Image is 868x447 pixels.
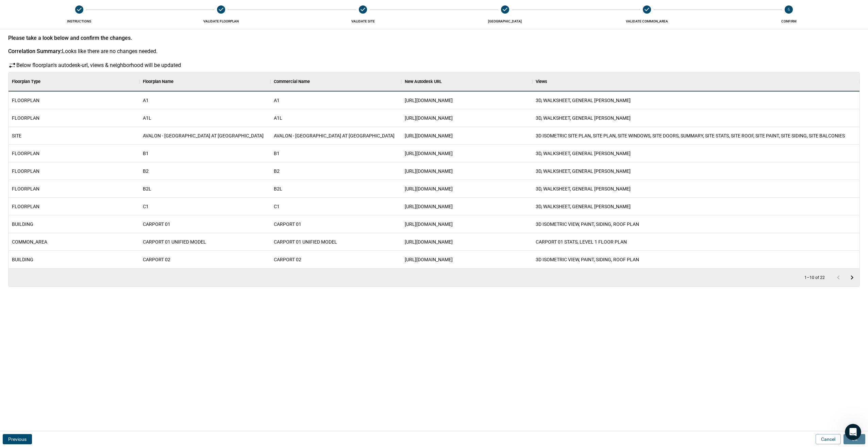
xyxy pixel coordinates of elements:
span: [URL][DOMAIN_NAME] [405,132,453,139]
span: [URL][DOMAIN_NAME] [405,150,453,157]
span: Looks like there are no changes needed. [62,48,157,54]
p: Below floorplan's autodesk-url, views & neighborhood will be updated [16,61,181,69]
span: B2 [143,168,149,175]
button: Cancel [816,434,841,444]
span: [URL][DOMAIN_NAME] [405,256,453,263]
span: [URL][DOMAIN_NAME] [405,168,453,175]
button: Ok [844,434,865,444]
span: 3D, WALKSHEET, GENERAL [PERSON_NAME] [536,97,631,104]
span: A1 [274,97,280,104]
span: 3D ISOMETRIC VIEW​, PAINT, SIDING, ROOF PLAN [536,221,639,228]
span: A1 [143,97,149,104]
span: BUILDING [12,221,33,228]
div: Views [536,72,547,91]
div: Views [532,72,859,91]
span: 3D ISOMETRIC VIEW​, PAINT, SIDING, ROOF PLAN [536,256,639,263]
span: BUILDING [12,256,33,263]
span: AVALON - [GEOGRAPHIC_DATA] AT [GEOGRAPHIC_DATA] [143,132,264,139]
p: 1–10 of 22 [804,276,825,280]
span: [URL][DOMAIN_NAME] [405,115,453,121]
div: Floorplan Name [143,72,173,91]
span: [URL][DOMAIN_NAME] [405,97,453,104]
span: FLOORPLAN [12,115,39,121]
button: Go to next page [845,271,859,284]
span: Validate SITE [295,19,431,23]
div: Commercial Name [270,72,401,91]
span: FLOORPLAN [12,150,39,157]
span: A1L [274,115,282,121]
span: CARPORT 01 UNIFIED MODEL [143,238,206,245]
span: C1 [274,203,280,210]
div: New Autodesk URL [401,72,532,91]
span: CARPORT 01 UNIFIED MODEL [274,238,337,245]
span: Validate FLOORPLAN [153,19,289,23]
span: [URL][DOMAIN_NAME] [405,238,453,245]
div: Commercial Name [274,72,310,91]
span: B2 [274,168,280,175]
span: FLOORPLAN [12,203,39,210]
span: FLOORPLAN [12,97,39,104]
span: 3D, WALKSHEET, GENERAL [PERSON_NAME] [536,203,631,210]
span: CARPORT 02 [274,256,301,263]
span: 3D, WALKSHEET, GENERAL [PERSON_NAME] [536,115,631,121]
span: Instructions [11,19,147,23]
div: Floorplan Name [139,72,270,91]
span: CARPORT 01 [274,221,301,228]
span: CARPORT 01 [143,221,170,228]
div: Please take a look below and confirm the changes. [8,35,860,41]
div: New Autodesk URL [405,72,442,91]
span: 3D, WALKSHEET, GENERAL [PERSON_NAME] [536,185,631,192]
span: 3D, WALKSHEET, GENERAL [PERSON_NAME] [536,168,631,175]
span: B1 [143,150,149,157]
span: CARPORT 02 [143,256,170,263]
div: Correlation Summary: [8,48,62,54]
span: 3D ISOMETRIC SITE PLAN​, SITE PLAN, SITE WINDOWS, SITE DOORS, SUMMARY, SITE STATS, SITE ROOF, SIT... [536,132,845,139]
span: FLOORPLAN [12,168,39,175]
div: Floorplan Type [12,72,40,91]
span: 3D, WALKSHEET, GENERAL [PERSON_NAME] [536,150,631,157]
span: Confirm [721,19,857,23]
span: FLOORPLAN [12,185,39,192]
span: C1 [143,203,149,210]
button: Previous [3,434,32,444]
span: AVALON - [GEOGRAPHIC_DATA] AT [GEOGRAPHIC_DATA] [274,132,395,139]
span: B1 [274,150,280,157]
iframe: Intercom live chat [845,424,861,440]
span: [URL][DOMAIN_NAME] [405,185,453,192]
span: COMMON_AREA [12,238,47,245]
span: [URL][DOMAIN_NAME] [405,203,453,210]
span: [URL][DOMAIN_NAME] [405,221,453,228]
div: Floorplan Type [9,72,139,91]
span: [GEOGRAPHIC_DATA] [437,19,573,23]
span: A1L [143,115,151,121]
span: B2L [274,185,282,192]
text: 6 [788,7,790,12]
span: CARPORT 01 STATS, LEVEL 1 FLOOR PLAN [536,238,627,245]
span: SITE [12,132,21,139]
span: Validate COMMON_AREA [579,19,715,23]
span: B2L [143,185,151,192]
